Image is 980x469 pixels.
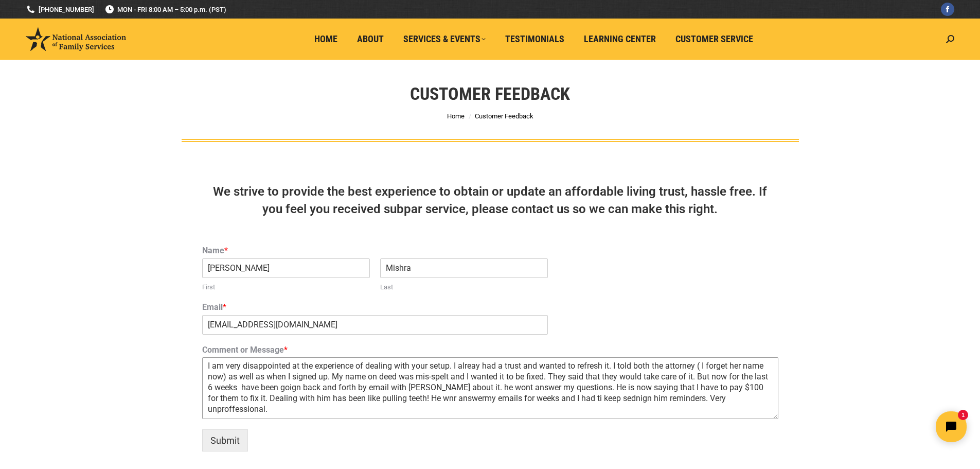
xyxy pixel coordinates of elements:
a: Learning Center [577,29,663,49]
span: Services & Events [403,33,486,45]
iframe: Tidio Chat [798,403,975,451]
a: Facebook page opens in new window [941,3,954,16]
label: Email [202,302,778,313]
button: Submit [202,429,248,451]
a: Home [447,112,465,120]
label: Last [380,283,548,292]
h1: Customer Feedback [410,82,570,105]
a: Testimonials [498,29,572,49]
span: Testimonials [505,33,564,45]
label: Comment or Message [202,345,778,356]
a: [PHONE_NUMBER] [26,5,94,14]
span: Home [314,33,337,45]
span: MON - FRI 8:00 AM – 5:00 p.m. (PST) [104,5,226,14]
span: Learning Center [584,33,656,45]
h3: We strive to provide the best experience to obtain or update an affordable living trust, hassle f... [202,183,778,218]
img: National Association of Family Services [26,27,126,51]
label: Name [202,246,778,256]
a: About [350,29,391,49]
span: Customer Service [675,33,753,45]
a: Home [307,29,345,49]
label: First [202,283,370,292]
a: Customer Service [668,29,760,49]
span: About [357,33,384,45]
span: Customer Feedback [475,112,533,120]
